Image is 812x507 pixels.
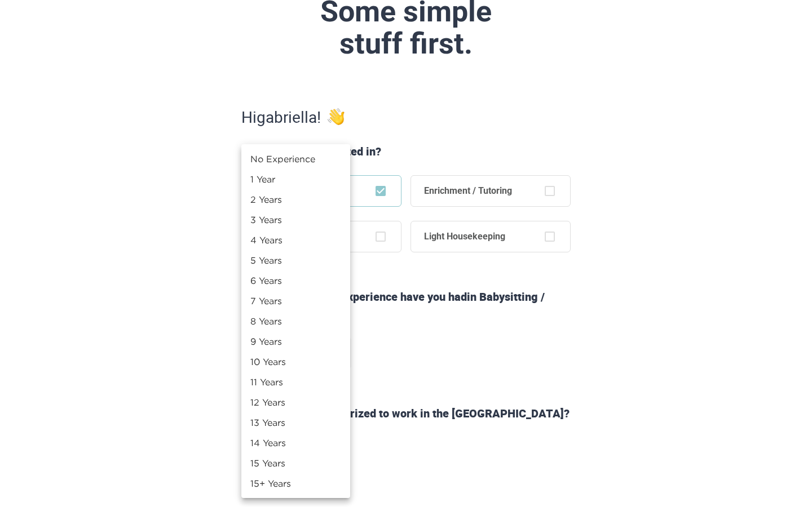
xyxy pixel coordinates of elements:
[241,270,350,291] li: 6 Years
[241,352,350,372] li: 10 Years
[241,189,350,210] li: 2 Years
[241,169,350,189] li: 1 Year
[241,250,350,270] li: 5 Years
[241,453,350,473] li: 15 Years
[241,473,350,493] li: 15+ Years
[241,149,350,169] li: No Experience
[241,311,350,331] li: 8 Years
[241,331,350,352] li: 9 Years
[241,291,350,311] li: 7 Years
[241,392,350,412] li: 12 Years
[241,412,350,433] li: 13 Years
[241,230,350,250] li: 4 Years
[241,372,350,392] li: 11 Years
[241,210,350,230] li: 3 Years
[241,433,350,453] li: 14 Years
